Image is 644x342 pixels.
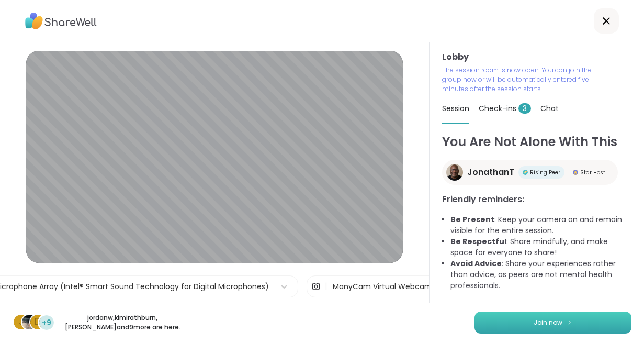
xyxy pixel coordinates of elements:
p: The session room is now open. You can join the group now or will be automatically entered five mi... [442,65,593,94]
a: JonathanTJonathanTRising PeerRising PeerStar HostStar Host [442,160,618,185]
img: ShareWell Logo [25,9,97,33]
span: Check-ins [479,103,531,114]
b: Avoid Advice [450,258,502,269]
span: JonathanT [467,166,514,179]
span: j [19,315,24,329]
span: 3 [518,103,531,114]
img: kimirathburn [22,315,37,329]
li: : Keep your camera on and remain visible for the entire session. [450,214,631,236]
img: Star Host [573,170,578,175]
img: Camera [311,276,321,297]
p: jordanw , kimirathburn , [PERSON_NAME] and 9 more are here. [64,313,181,332]
span: Join now [534,318,562,327]
span: Session [442,103,469,114]
img: JonathanT [446,164,463,181]
button: Join now [474,312,631,334]
span: Chat [540,103,559,114]
li: : Share mindfully, and make space for everyone to share! [450,236,631,258]
span: | [325,276,327,297]
span: Rising Peer [530,169,560,176]
li: : Share your experiences rather than advice, as peers are not mental health professionals. [450,258,631,291]
h3: Lobby [442,51,631,63]
b: Be Respectful [450,236,506,247]
img: ShareWell Logomark [567,319,573,325]
span: D [35,315,41,329]
div: ManyCam Virtual Webcam [333,281,432,292]
h1: You Are Not Alone With This [442,133,631,151]
img: Rising Peer [523,170,528,175]
h3: Friendly reminders: [442,193,631,206]
span: Star Host [580,169,605,176]
span: +9 [42,317,51,328]
b: Be Present [450,214,494,225]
